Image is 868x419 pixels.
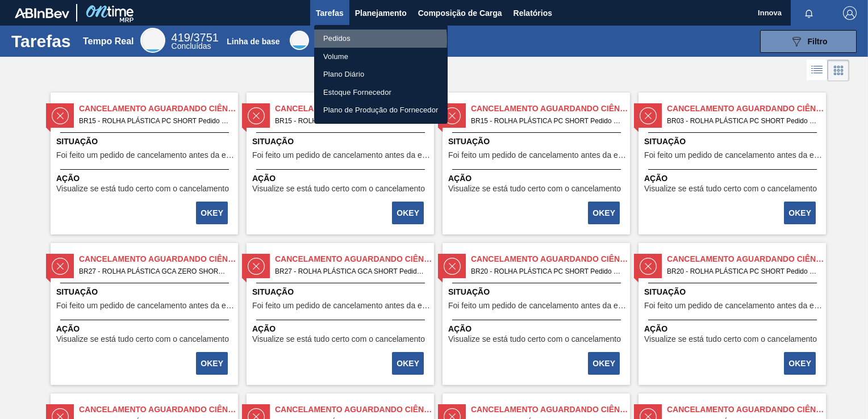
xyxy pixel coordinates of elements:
a: Plano Diário [314,65,448,83]
a: Volume [314,48,448,66]
a: Estoque Fornecedor [314,83,448,102]
a: Pedidos [314,30,448,48]
a: Plano de Produção do Fornecedor [314,101,448,119]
